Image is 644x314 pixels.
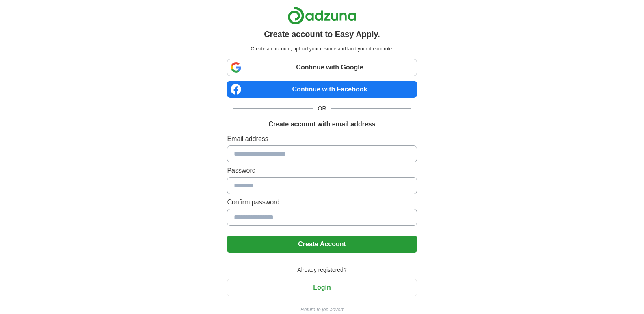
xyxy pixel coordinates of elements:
h1: Create account with email address [268,119,375,129]
label: Confirm password [227,197,417,207]
p: Create an account, upload your resume and land your dream role. [229,45,415,52]
a: Login [227,284,417,291]
span: Already registered? [292,266,351,274]
a: Continue with Facebook [227,81,417,98]
label: Email address [227,134,417,144]
h1: Create account to Easy Apply. [264,28,380,40]
a: Return to job advert [227,306,417,313]
span: OR [313,104,331,113]
button: Create Account [227,236,417,253]
a: Continue with Google [227,59,417,76]
button: Login [227,279,417,296]
label: Password [227,166,417,175]
img: Adzuna logo [287,6,357,25]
